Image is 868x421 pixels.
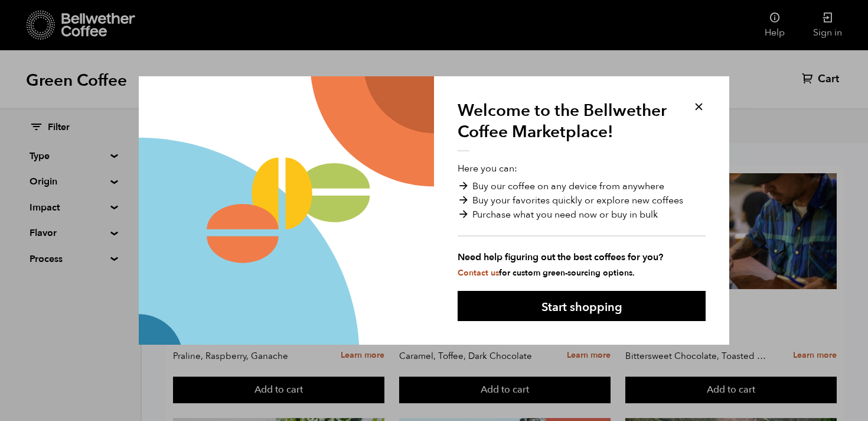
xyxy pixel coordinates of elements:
a: Contact us [458,267,499,278]
li: Buy our coffee on any device from anywhere [458,179,706,193]
button: Start shopping [458,291,706,321]
li: Buy your favorites quickly or explore new coffees [458,193,706,208]
h1: Welcome to the Bellwether Coffee Marketplace! [458,100,676,152]
small: for custom green-sourcing options. [458,267,635,278]
strong: Need help figuring out the best coffees for you? [458,250,706,264]
p: Here you can: [458,161,706,278]
li: Purchase what you need now or buy in bulk [458,208,706,222]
